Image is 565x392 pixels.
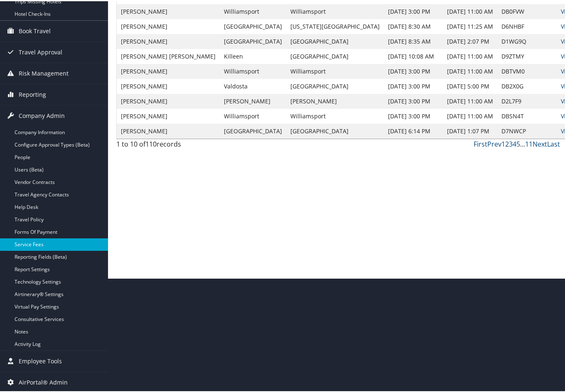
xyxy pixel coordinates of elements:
td: DBSN4T [497,108,557,122]
td: Williamsport [286,63,384,78]
td: [DATE] 3:00 PM [384,3,443,18]
td: Williamsport [286,3,384,18]
td: Valdosta [220,78,286,93]
a: Prev [487,138,501,147]
td: D6NHBF [497,18,557,33]
td: [PERSON_NAME] [117,63,220,78]
td: [PERSON_NAME] [PERSON_NAME] [117,48,220,63]
td: [PERSON_NAME] [117,93,220,108]
td: [PERSON_NAME] [117,33,220,48]
td: [DATE] 11:00 AM [443,48,497,63]
td: D2L7F9 [497,93,557,108]
td: [DATE] 3:00 PM [384,108,443,122]
td: [GEOGRAPHIC_DATA] [220,18,286,33]
td: [US_STATE][GEOGRAPHIC_DATA] [286,18,384,33]
td: DB0FVW [497,3,557,18]
td: [PERSON_NAME] [220,93,286,108]
td: Williamsport [286,108,384,122]
span: AirPortal® Admin [19,371,68,392]
a: First [474,138,487,147]
td: Williamsport [220,108,286,122]
a: Last [547,138,560,147]
td: [GEOGRAPHIC_DATA] [286,48,384,63]
td: D1WG9Q [497,33,557,48]
td: [GEOGRAPHIC_DATA] [220,122,286,137]
td: [GEOGRAPHIC_DATA] [286,78,384,93]
td: [DATE] 3:00 PM [384,93,443,108]
span: Risk Management [19,62,69,83]
td: [DATE] 10:08 AM [384,48,443,63]
span: Reporting [19,83,46,104]
td: DB2X0G [497,78,557,93]
td: Williamsport [220,63,286,78]
a: 11 [525,138,533,147]
a: Next [533,138,547,147]
td: [DATE] 3:00 PM [384,78,443,93]
td: [GEOGRAPHIC_DATA] [286,33,384,48]
td: D7NWCP [497,122,557,137]
td: D9ZTMY [497,48,557,63]
td: [DATE] 11:00 AM [443,3,497,18]
td: [PERSON_NAME] [117,3,220,18]
td: [DATE] 8:35 AM [384,33,443,48]
span: Employee Tools [19,350,62,370]
span: 110 [145,138,157,147]
td: [PERSON_NAME] [117,18,220,33]
td: [DATE] 3:00 PM [384,63,443,78]
span: Company Admin [19,104,65,125]
td: [DATE] 8:30 AM [384,18,443,33]
td: DBTVM0 [497,63,557,78]
td: [DATE] 11:25 AM [443,18,497,33]
td: [DATE] 11:00 AM [443,63,497,78]
a: 2 [505,138,509,147]
span: Travel Approval [19,41,62,61]
div: 1 to 10 of records [116,138,218,152]
td: [PERSON_NAME] [117,122,220,137]
td: [DATE] 11:00 AM [443,108,497,122]
a: 4 [513,138,516,147]
td: [DATE] 11:00 AM [443,93,497,108]
td: [DATE] 2:07 PM [443,33,497,48]
td: [DATE] 1:07 PM [443,122,497,137]
td: Williamsport [220,3,286,18]
td: Killeen [220,48,286,63]
a: 3 [509,138,513,147]
td: [DATE] 6:14 PM [384,122,443,137]
td: [PERSON_NAME] [286,93,384,108]
td: [PERSON_NAME] [117,108,220,122]
span: Book Travel [19,20,51,40]
span: … [520,138,525,147]
a: 5 [516,138,520,147]
td: [PERSON_NAME] [117,78,220,93]
td: [DATE] 5:00 PM [443,78,497,93]
a: 1 [501,138,505,147]
td: [GEOGRAPHIC_DATA] [286,122,384,137]
td: [GEOGRAPHIC_DATA] [220,33,286,48]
